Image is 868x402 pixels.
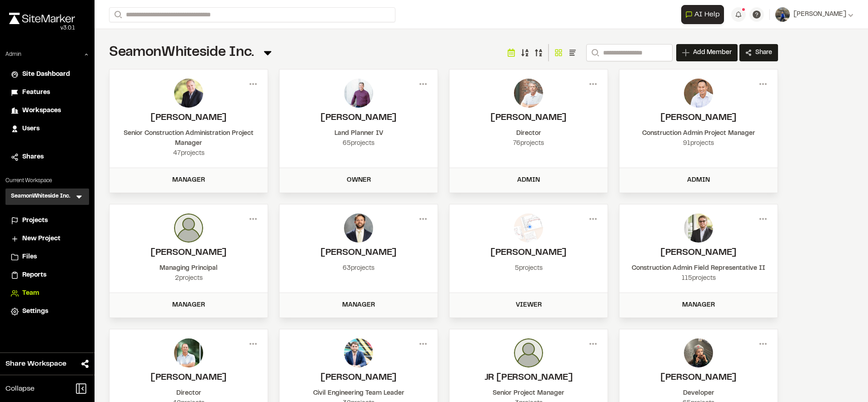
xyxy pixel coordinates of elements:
img: photo [344,213,373,243]
button: Search [109,7,125,22]
span: Reports [22,270,46,280]
a: Shares [11,152,84,162]
img: photo [174,79,203,108]
div: Director [119,388,259,398]
span: Add Member [693,48,732,57]
p: Admin [5,50,21,59]
img: User [775,7,790,22]
div: Manager [115,175,262,185]
button: Search [586,44,603,61]
a: Projects [11,216,84,226]
span: SeamonWhiteside Inc. [109,47,254,59]
h2: Trey Little [289,371,429,385]
a: Users [11,124,84,134]
button: [PERSON_NAME] [775,7,853,22]
h2: Whit Dawson [289,111,429,125]
div: Senior Construction Administration Project Manager [119,129,259,149]
div: 115 projects [629,273,768,283]
div: 65 projects [289,139,429,149]
h2: Donald Jones [459,111,599,125]
img: photo [684,79,713,108]
span: Share Workspace [5,358,66,369]
h2: Tom Evans [629,371,768,385]
a: Workspaces [11,106,84,116]
span: Site Dashboard [22,69,70,79]
div: Manager [625,300,772,310]
div: Owner [285,175,432,185]
div: Open AI Assistant [681,5,728,24]
img: photo [514,338,543,367]
div: 47 projects [119,149,259,159]
span: New Project [22,234,60,244]
h3: SeamonWhiteside Inc. [11,192,70,201]
div: Director [459,129,599,139]
img: photo [684,213,713,243]
h2: Douglas Jennings [289,246,429,260]
img: photo [344,79,373,108]
img: photo [344,338,373,367]
h2: Colin Brown [629,246,768,260]
span: Projects [22,216,48,226]
div: 2 projects [119,273,259,283]
div: Manager [115,300,262,310]
div: Construction Admin Field Representative II [629,263,768,273]
span: Files [22,252,37,262]
a: Files [11,252,84,262]
span: Share [755,48,772,57]
span: Shares [22,152,44,162]
span: Settings [22,307,48,317]
p: Current Workspace [5,177,89,185]
img: rebrand.png [9,13,75,24]
a: New Project [11,234,84,244]
img: photo [514,79,543,108]
div: Senior Project Manager [459,388,599,398]
button: Open AI Assistant [681,5,724,24]
div: 91 projects [629,139,768,149]
span: Features [22,88,50,98]
div: 76 projects [459,139,599,149]
span: Users [22,124,40,134]
img: photo [174,213,203,243]
div: Viewer [455,300,602,310]
img: photo [174,338,203,367]
a: Reports [11,270,84,280]
h2: Jason Munday [119,246,259,260]
img: photo [514,213,543,243]
div: 5 projects [459,263,599,273]
span: AI Help [694,9,720,20]
span: Team [22,288,39,298]
div: Land Planner IV [289,129,429,139]
div: 63 projects [289,263,429,273]
h2: JR Toribio [459,371,599,385]
h2: Donald Jones [459,246,599,260]
h2: Tommy Huang [629,111,768,125]
div: Oh geez...please don't... [9,24,75,32]
span: Collapse [5,383,35,394]
h2: Jim Donahoe [119,111,259,125]
img: photo [684,338,713,367]
div: Construction Admin Project Manager [629,129,768,139]
div: Admin [625,175,772,185]
span: Workspaces [22,106,61,116]
div: Managing Principal [119,263,259,273]
a: Features [11,88,84,98]
div: Admin [455,175,602,185]
div: Developer [629,388,768,398]
h2: Rusty Blake [119,371,259,385]
a: Settings [11,307,84,317]
a: Site Dashboard [11,69,84,79]
span: [PERSON_NAME] [793,10,846,20]
div: Manager [285,300,432,310]
div: Civil Engineering Team Leader [289,388,429,398]
a: Team [11,288,84,298]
